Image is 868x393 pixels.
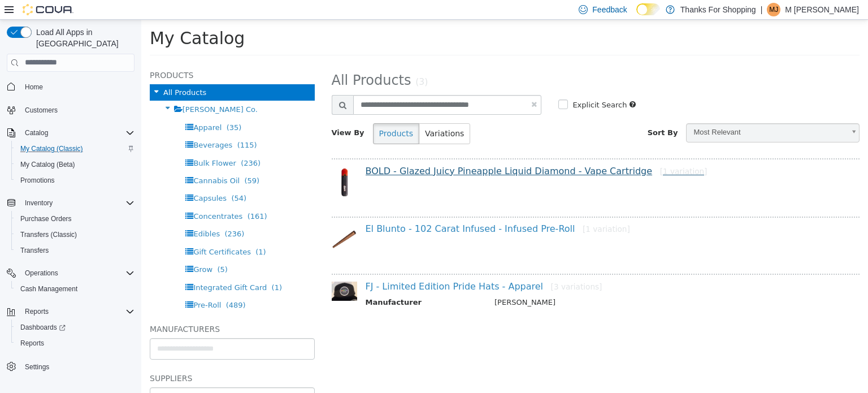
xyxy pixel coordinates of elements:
button: Settings [2,358,139,374]
span: Bulk Flower [52,139,94,148]
span: Edibles [52,210,79,218]
a: My Catalog (Classic) [16,142,88,156]
button: Purchase Orders [11,211,139,227]
span: Cash Management [20,284,77,293]
span: Concentrates [52,192,101,201]
span: MJ [769,3,778,16]
span: (236) [83,210,103,218]
a: Settings [20,360,54,374]
button: Operations [2,265,139,281]
span: Settings [25,362,49,372]
button: Transfers (Classic) [11,227,139,243]
span: Cannabis Oil [52,157,98,165]
span: Capsules [52,174,85,183]
a: Dashboards [11,319,139,335]
img: 150 [190,262,216,281]
span: Purchase Orders [16,212,134,226]
span: (1) [114,228,124,236]
span: Most Relevant [545,104,703,122]
span: Operations [20,266,134,280]
a: Reports [16,336,49,350]
span: Gift Certificates [52,228,110,236]
span: (161) [106,192,126,201]
img: Cova [23,4,73,15]
span: Beverages [52,121,91,129]
a: Promotions [16,174,59,187]
span: View By [190,109,223,117]
h5: Manufacturers [8,303,173,316]
a: Transfers (Classic) [16,228,81,241]
img: 150 [190,204,216,236]
small: [1 variation] [441,205,489,214]
span: Apparel [52,103,80,112]
a: Transfers [16,244,53,257]
p: | [761,3,763,16]
span: My Catalog (Beta) [16,158,134,171]
small: [3 variations] [410,262,461,271]
span: Catalog [20,126,134,140]
input: Dark Mode [636,3,660,15]
span: All Products [22,68,65,77]
button: My Catalog (Beta) [11,157,139,172]
button: Transfers [11,243,139,258]
span: (1) [131,264,141,272]
span: Transfers (Classic) [16,228,134,241]
span: Transfers (Classic) [20,230,77,239]
span: (115) [96,121,116,129]
span: Purchase Orders [20,214,72,223]
span: All Products [190,53,270,68]
span: Customers [20,103,134,117]
img: 150 [190,146,216,179]
span: Transfers [16,244,134,257]
span: (489) [85,281,105,290]
span: Operations [25,269,58,278]
span: My Catalog (Beta) [20,160,75,169]
button: Reports [20,305,53,318]
label: Explicit Search [428,80,485,91]
span: Grow [52,245,71,254]
span: Dashboards [16,321,134,334]
span: (54) [90,174,105,183]
th: Manufacturer [224,277,345,291]
span: Pre-Roll [52,281,80,290]
span: Transfers [20,246,49,255]
span: Catalog [25,128,48,137]
span: Promotions [16,174,134,187]
span: Inventory [20,196,134,210]
span: Integrated Gift Card [52,264,125,272]
span: Load All Apps in [GEOGRAPHIC_DATA] [32,27,134,49]
span: Reports [20,339,44,348]
span: [PERSON_NAME] Co. [41,85,116,94]
button: Inventory [20,196,57,210]
span: My Catalog (Classic) [20,144,83,153]
button: Operations [20,266,63,280]
small: [1 variation] [519,147,566,156]
button: Products [232,103,278,124]
a: FJ - Limited Edition Pride Hats - Apparel[3 variations] [224,261,461,272]
span: Home [25,83,43,92]
button: Reports [11,335,139,351]
button: Catalog [20,126,53,140]
h5: Products [8,49,173,62]
a: Customers [20,103,62,117]
a: BOLD - Glazed Juicy Pineapple Liquid Diamond - Vape Cartridge[1 variation] [224,146,566,157]
a: Cash Management [16,282,82,296]
a: Dashboards [16,321,70,334]
td: [PERSON_NAME] [345,277,707,291]
span: Cash Management [16,282,134,296]
button: Home [2,79,139,95]
span: My Catalog (Classic) [16,142,134,156]
button: Cash Management [11,281,139,297]
span: Reports [25,307,49,316]
h5: Suppliers [8,352,173,365]
span: Promotions [20,176,55,185]
span: Inventory [25,198,53,208]
a: Home [20,80,47,94]
button: Inventory [2,195,139,211]
span: Customers [25,106,58,115]
a: El Blunto - 102 Carat Infused - Infused Pre-Roll[1 variation] [224,204,489,214]
a: Purchase Orders [16,212,76,226]
button: Reports [2,304,139,319]
button: Catalog [2,125,139,141]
